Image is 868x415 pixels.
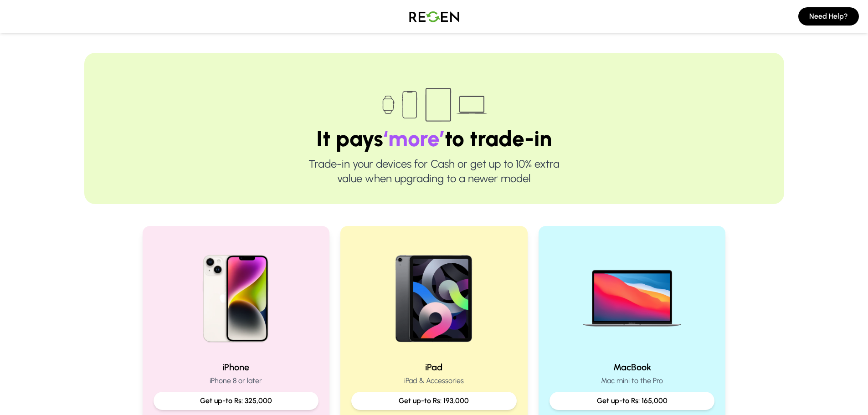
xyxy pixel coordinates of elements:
[550,361,715,374] h2: MacBook
[550,375,715,386] p: Mac mini to the Pro
[798,7,859,26] button: Need Help?
[161,395,312,406] p: Get up-to Rs: 325,000
[154,375,319,386] p: iPhone 8 or later
[154,361,319,374] h2: iPhone
[383,125,445,152] span: ‘more’
[359,395,509,406] p: Get up-to Rs: 193,000
[557,395,708,406] p: Get up-to Rs: 165,000
[178,237,294,354] img: iPhone
[113,157,755,186] p: Trade-in your devices for Cash or get up to 10% extra value when upgrading to a newer model
[113,128,755,149] h1: It pays to trade-in
[402,4,466,29] img: Logo
[351,361,517,374] h2: iPad
[377,82,491,128] img: Trade-in devices
[574,237,690,354] img: MacBook
[351,375,517,386] p: iPad & Accessories
[375,237,492,354] img: iPad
